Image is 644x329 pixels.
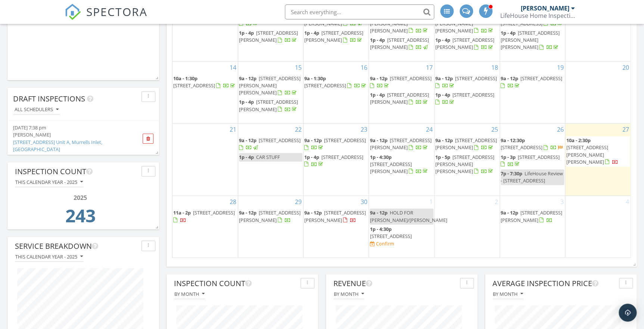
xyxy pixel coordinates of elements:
[359,62,368,73] a: Go to September 16, 2025
[293,196,303,208] a: Go to September 29, 2025
[370,91,429,105] a: 1p - 4p [STREET_ADDRESS][PERSON_NAME]
[566,137,590,144] span: 10a - 2:30p
[501,209,562,223] span: [STREET_ADDRESS][PERSON_NAME]
[370,137,387,144] span: 9a - 12p
[285,4,434,19] input: Search everything...
[239,75,301,96] span: [STREET_ADDRESS][PERSON_NAME][PERSON_NAME]
[13,131,130,138] div: [PERSON_NAME]
[239,75,301,96] a: 9a - 12p [STREET_ADDRESS][PERSON_NAME][PERSON_NAME]
[370,74,433,90] a: 9a - 12p [STREET_ADDRESS]
[304,61,369,123] td: Go to September 16, 2025
[370,36,433,52] a: 1p - 4p [STREET_ADDRESS][PERSON_NAME]
[304,29,319,36] span: 1p - 4p
[173,209,235,223] a: 11a - 2p [STREET_ADDRESS]
[239,29,298,43] span: [STREET_ADDRESS][PERSON_NAME]
[172,196,238,257] td: Go to September 28, 2025
[13,124,130,131] div: [DATE] 7:38 pm
[518,154,560,160] span: [STREET_ADDRESS]
[304,137,366,151] a: 9a - 12p [STREET_ADDRESS]
[435,91,499,107] a: 1p - 4p [STREET_ADDRESS]
[565,123,631,196] td: Go to September 27, 2025
[435,37,450,43] span: 1p - 4p
[15,179,83,185] div: This calendar year - 2025
[565,196,631,257] td: Go to October 4, 2025
[435,75,497,89] a: 9a - 12p [STREET_ADDRESS]
[370,91,433,107] a: 1p - 4p [STREET_ADDRESS][PERSON_NAME]
[304,154,319,160] span: 1p - 4p
[17,202,143,234] td: 243
[239,209,301,223] span: [STREET_ADDRESS][PERSON_NAME]
[555,62,565,73] a: Go to September 19, 2025
[173,82,215,89] span: [STREET_ADDRESS]
[65,4,81,20] img: The Best Home Inspection Software - Spectora
[174,291,205,297] div: By month
[369,196,434,257] td: Go to October 1, 2025
[173,75,197,82] span: 10a - 1:30p
[293,123,303,135] a: Go to September 22, 2025
[15,252,83,262] button: This calendar year - 2025
[490,123,500,135] a: Go to September 25, 2025
[501,209,518,216] span: 9a - 12p
[501,29,564,52] a: 1p - 4p [STREET_ADDRESS][PERSON_NAME][PERSON_NAME]
[501,137,564,151] a: 9a - 12:30p [STREET_ADDRESS]
[304,13,366,26] span: [STREET_ADDRESS][PERSON_NAME]
[13,94,85,104] span: Draft Inspections
[193,209,235,216] span: [STREET_ADDRESS]
[370,137,431,151] span: [STREET_ADDRESS][PERSON_NAME]
[304,82,346,89] span: [STREET_ADDRESS]
[239,75,256,82] span: 9a - 12p
[566,137,618,165] a: 10a - 2:30p [STREET_ADDRESS][PERSON_NAME][PERSON_NAME]
[239,137,301,151] a: 9a - 12p [STREET_ADDRESS]
[333,278,457,289] div: Revenue
[435,37,494,50] span: [STREET_ADDRESS][PERSON_NAME]
[239,136,302,152] a: 9a - 12p [STREET_ADDRESS]
[566,144,608,165] span: [STREET_ADDRESS][PERSON_NAME][PERSON_NAME]
[501,20,542,27] span: [STREET_ADDRESS]
[239,137,256,144] span: 9a - 12p
[370,209,447,223] span: HOLD FOR [PERSON_NAME]/[PERSON_NAME]
[434,196,500,257] td: Go to October 2, 2025
[501,13,564,26] a: 9a - 12:30p [STREET_ADDRESS]
[455,75,497,82] span: [STREET_ADDRESS]
[239,98,298,112] a: 1p - 4p [STREET_ADDRESS][PERSON_NAME]
[370,240,394,247] a: Confirm
[239,209,256,216] span: 9a - 12p
[435,13,497,34] span: [STREET_ADDRESS][PERSON_NAME][PERSON_NAME]
[172,123,238,196] td: Go to September 21, 2025
[174,289,205,299] button: By month
[501,75,518,82] span: 9a - 12p
[428,196,434,208] a: Go to October 1, 2025
[501,209,562,223] a: 9a - 12p [STREET_ADDRESS][PERSON_NAME]
[435,91,450,98] span: 1p - 4p
[492,289,523,299] button: By month
[376,241,394,247] div: Confirm
[239,98,298,112] span: [STREET_ADDRESS][PERSON_NAME]
[324,137,366,144] span: [STREET_ADDRESS]
[15,241,139,252] div: Service Breakdown
[370,37,429,50] span: [STREET_ADDRESS][PERSON_NAME]
[500,196,565,257] td: Go to October 3, 2025
[435,13,497,34] a: 9a - 12p [STREET_ADDRESS][PERSON_NAME][PERSON_NAME]
[173,209,191,216] span: 11a - 2p
[435,137,497,151] a: 9a - 12p [STREET_ADDRESS][PERSON_NAME]
[501,74,564,90] a: 9a - 12p [STREET_ADDRESS]
[370,37,429,50] a: 1p - 4p [STREET_ADDRESS][PERSON_NAME]
[493,291,523,297] div: By month
[239,154,254,160] span: 1p - 4p
[172,61,238,123] td: Go to September 14, 2025
[65,10,147,26] a: SPECTORA
[370,209,387,216] span: 9a - 12p
[370,226,391,232] span: 1p - 4:30p
[435,37,494,50] a: 1p - 4p [STREET_ADDRESS][PERSON_NAME]
[370,13,431,34] span: [STREET_ADDRESS][PERSON_NAME][PERSON_NAME]
[17,193,143,202] div: 2025
[304,209,366,223] span: [STREET_ADDRESS][PERSON_NAME]
[435,91,494,105] a: 1p - 4p [STREET_ADDRESS]
[501,170,522,177] span: 7p - 7:30p
[501,137,525,144] span: 9a - 12:30p
[370,153,433,176] a: 1p - 4:30p [STREET_ADDRESS][PERSON_NAME]
[435,74,499,90] a: 9a - 12p [STREET_ADDRESS]
[435,153,499,176] a: 1p - 5p [STREET_ADDRESS][PERSON_NAME][PERSON_NAME]
[238,123,303,196] td: Go to September 22, 2025
[239,98,302,114] a: 1p - 4p [STREET_ADDRESS][PERSON_NAME]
